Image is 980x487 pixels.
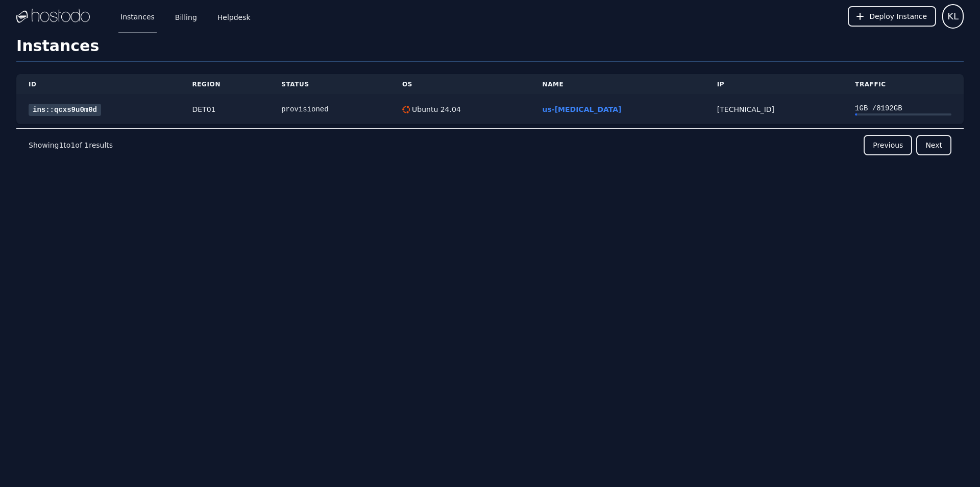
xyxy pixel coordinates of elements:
[855,103,951,113] div: 1 GB / 8192 GB
[848,6,936,27] button: Deploy Instance
[530,74,705,95] th: Name
[705,74,843,95] th: IP
[59,141,63,149] span: 1
[942,4,964,29] button: User menu
[16,74,180,95] th: ID
[947,9,959,24] span: KL
[869,11,927,21] span: Deploy Instance
[410,104,461,114] div: Ubuntu 24.04
[16,128,964,161] nav: Pagination
[390,74,530,95] th: OS
[192,104,257,114] div: DET01
[70,141,75,149] span: 1
[29,140,113,150] p: Showing to of results
[16,37,964,62] h1: Instances
[843,74,964,95] th: Traffic
[916,135,951,155] button: Next
[864,135,912,155] button: Previous
[402,106,410,113] img: Ubuntu 24.04
[269,74,390,95] th: Status
[16,9,90,24] img: Logo
[84,141,89,149] span: 1
[543,105,622,113] a: us-[MEDICAL_DATA]
[180,74,269,95] th: Region
[281,104,378,114] div: provisioned
[29,104,101,116] a: ins::qcxs9u0m0d
[717,104,830,114] div: [TECHNICAL_ID]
